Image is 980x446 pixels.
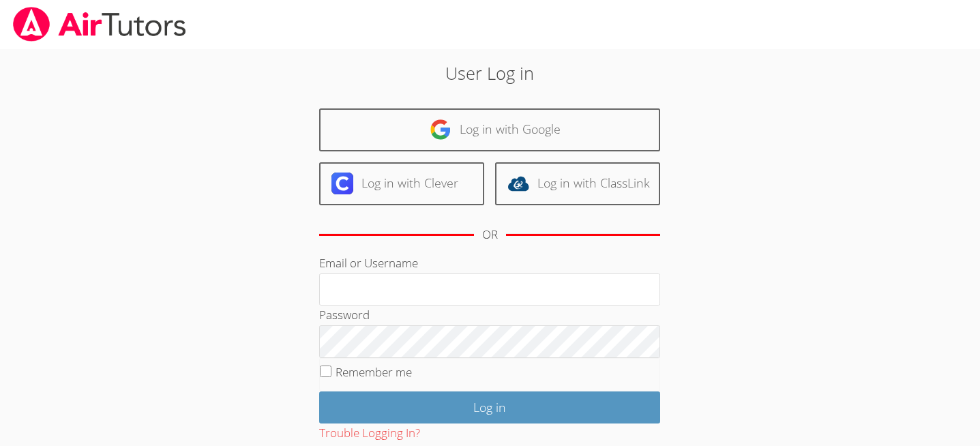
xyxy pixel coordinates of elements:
img: clever-logo-6eab21bc6e7a338710f1a6ff85c0baf02591cd810cc4098c63d3a4b26e2feb20.svg [331,173,353,194]
label: Password [319,307,370,323]
img: airtutors_banner-c4298cdbf04f3fff15de1276eac7730deb9818008684d7c2e4769d2f7ddbe033.png [12,7,188,42]
button: Trouble Logging In? [319,423,420,443]
input: Log in [319,391,660,423]
a: Log in with Clever [319,162,484,205]
div: OR [482,225,498,245]
label: Email or Username [319,255,418,271]
img: classlink-logo-d6bb404cc1216ec64c9a2012d9dc4662098be43eaf13dc465df04b49fa7ab582.svg [507,173,529,194]
h2: User Log in [226,60,755,86]
a: Log in with ClassLink [495,162,660,205]
img: google-logo-50288ca7cdecda66e5e0955fdab243c47b7ad437acaf1139b6f446037453330a.svg [430,119,451,140]
label: Remember me [336,364,412,380]
a: Log in with Google [319,108,660,151]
